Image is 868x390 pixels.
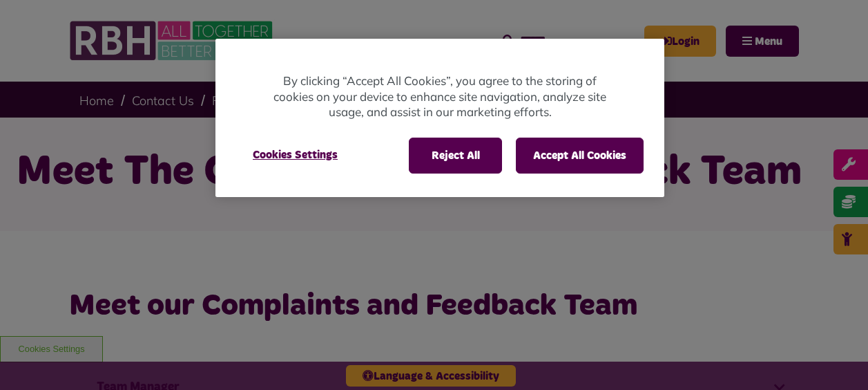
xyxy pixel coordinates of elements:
p: By clicking “Accept All Cookies”, you agree to the storing of cookies on your device to enhance s... [271,73,609,120]
button: Cookies Settings [236,138,354,172]
button: Accept All Cookies [516,138,644,174]
button: Reject All [409,138,502,174]
div: Cookie banner [215,39,664,197]
div: Privacy [215,39,664,197]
